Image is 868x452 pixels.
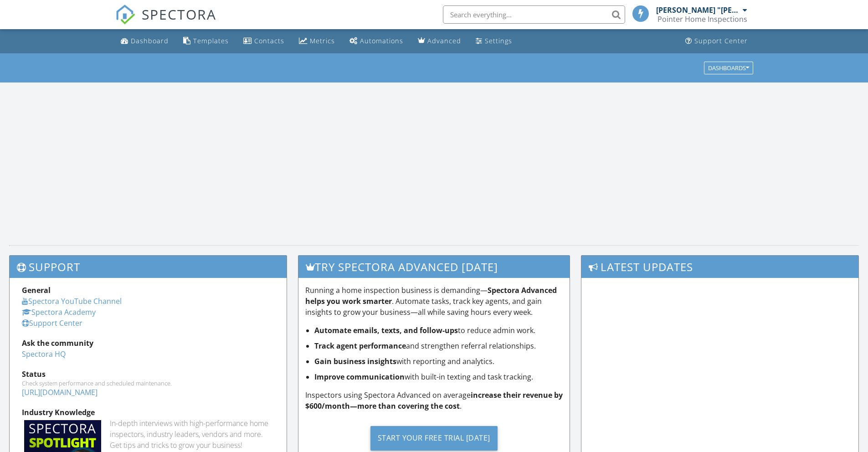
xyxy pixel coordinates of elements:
[314,356,396,366] strong: Gain business insights
[22,296,122,306] a: Spectora YouTube Channel
[314,325,563,336] li: to reduce admin work.
[254,36,284,45] div: Contacts
[10,256,287,278] h3: Support
[472,33,516,50] a: Settings
[704,62,753,74] button: Dashboards
[110,418,274,451] div: In-depth interviews with high-performance home inspectors, industry leaders, vendors and more. Ge...
[346,33,407,50] a: Automations (Basic)
[22,369,274,380] div: Status
[240,33,288,50] a: Contacts
[443,5,625,24] input: Search everything...
[485,36,512,45] div: Settings
[305,390,563,411] p: Inspectors using Spectora Advanced on average .
[22,387,98,397] a: [URL][DOMAIN_NAME]
[22,380,274,387] div: Check system performance and scheduled maintenance.
[305,285,557,306] strong: Spectora Advanced helps you work smarter
[115,5,135,25] img: The Best Home Inspection Software - Spectora
[193,36,229,45] div: Templates
[22,407,274,418] div: Industry Knowledge
[708,65,749,71] div: Dashboards
[295,33,339,50] a: Metrics
[22,349,66,359] a: Spectora HQ
[581,256,858,278] h3: Latest Updates
[310,36,335,45] div: Metrics
[414,33,465,50] a: Advanced
[682,33,751,50] a: Support Center
[115,12,216,31] a: SPECTORA
[360,36,403,45] div: Automations
[298,256,570,278] h3: Try spectora advanced [DATE]
[305,285,563,318] p: Running a home inspection business is demanding— . Automate tasks, track key agents, and gain ins...
[656,5,740,15] div: [PERSON_NAME] "[PERSON_NAME]" [PERSON_NAME]
[22,318,82,328] a: Support Center
[370,426,498,451] div: Start Your Free Trial [DATE]
[314,371,563,382] li: with built-in texting and task tracking.
[314,325,458,335] strong: Automate emails, texts, and follow-ups
[314,372,405,382] strong: Improve communication
[427,36,461,45] div: Advanced
[22,285,51,295] strong: General
[142,5,216,24] span: SPECTORA
[117,33,172,50] a: Dashboard
[180,33,232,50] a: Templates
[22,338,274,349] div: Ask the community
[131,36,169,45] div: Dashboard
[314,340,563,351] li: and strengthen referral relationships.
[657,15,747,24] div: Pointer Home Inspections
[314,356,563,367] li: with reporting and analytics.
[314,341,406,351] strong: Track agent performance
[305,390,563,411] strong: increase their revenue by $600/month—more than covering the cost
[22,307,96,317] a: Spectora Academy
[694,36,748,45] div: Support Center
